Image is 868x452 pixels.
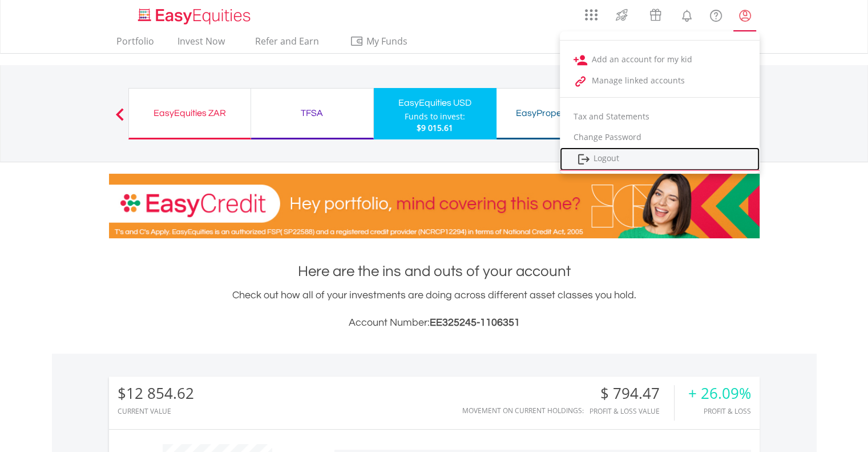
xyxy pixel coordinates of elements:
div: $12 854.62 [118,385,194,402]
img: EasyEquities_Logo.png [136,7,255,26]
a: Add an account for my kid [560,49,760,70]
span: My Funds [350,34,425,49]
img: EasyCredit Promotion Banner [109,174,760,238]
a: Change Password [560,127,760,147]
img: grid-menu-icon.svg [585,9,597,21]
div: Profit & Loss Value [590,407,674,415]
a: Vouchers [639,3,672,24]
a: AppsGrid [578,3,605,21]
div: + 26.09% [688,385,751,402]
div: TFSA [258,105,366,121]
h1: Here are the ins and outs of your account [109,261,760,282]
a: Notifications [672,3,701,26]
a: My Profile [730,3,760,28]
div: Funds to invest: [405,111,465,122]
div: EasyProperties ZAR [503,105,612,121]
a: Home page [134,3,255,26]
a: Logout [560,147,760,171]
a: Portfolio [112,35,159,53]
span: $9 015.61 [417,122,453,133]
span: Refer and Earn [255,35,319,47]
a: Tax and Statements [560,106,760,127]
div: Movement on Current Holdings: [462,407,584,414]
div: Check out how all of your investments are doing across different asset classes you hold. [109,287,760,331]
div: CURRENT VALUE [118,407,194,415]
a: Refer and Earn [244,35,331,53]
a: FAQ's and Support [701,3,730,26]
div: EasyEquities ZAR [136,105,244,121]
img: thrive-v2.svg [612,6,631,24]
img: vouchers-v2.svg [646,6,665,24]
span: EE325245-1106351 [430,317,520,328]
div: EasyEquities USD [381,95,490,111]
div: $ 794.47 [590,385,674,402]
div: Profit & Loss [688,407,751,415]
a: Invest Now [173,35,229,53]
h3: Account Number: [109,315,760,331]
a: Manage linked accounts [560,70,760,91]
